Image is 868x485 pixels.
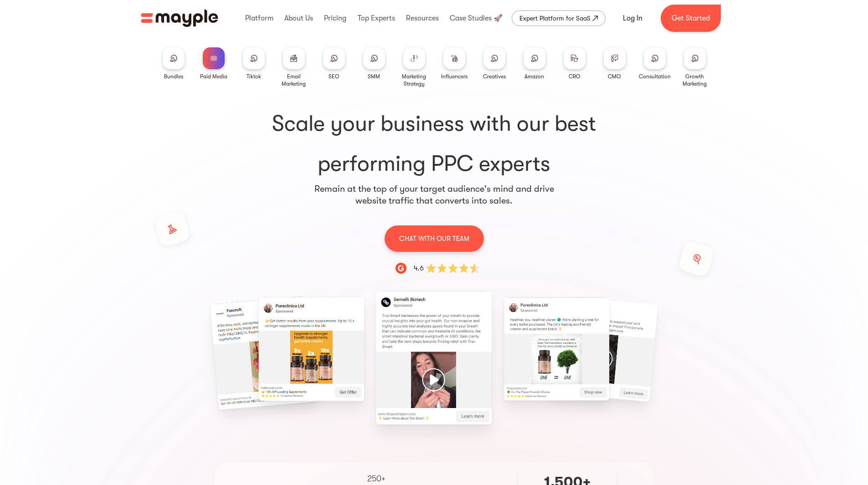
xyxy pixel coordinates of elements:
[564,47,586,80] a: CRO
[398,73,431,87] div: Marketing Strategy
[329,73,339,80] div: SEO
[524,73,544,80] div: Amazon
[355,4,397,33] div: Top Experts
[282,4,315,33] div: About Us
[678,47,711,87] a: Growth Marketing
[398,47,431,87] a: Marketing Strategy
[512,10,606,26] a: Expert Platform for SaaS
[414,263,424,274] div: 4.6
[569,73,580,80] div: CRO
[163,47,185,80] a: Bundles
[368,73,380,80] div: SMM
[200,47,227,80] a: Paid Media
[441,73,467,80] div: Influencers
[200,73,227,80] div: Paid Media
[261,300,362,398] div: 15 / 15
[639,47,671,80] a: Consultation
[243,4,276,33] div: Platform
[363,47,385,80] a: SMM
[164,73,183,80] div: Bundles
[506,300,607,398] div: 2 / 15
[367,473,385,485] p: 250+
[399,233,469,245] p: CHAT WITH OUR TEAM
[384,300,484,416] div: 1 / 15
[483,47,506,80] a: Creatives
[139,300,239,406] div: 14 / 15
[678,73,711,87] div: Growth Marketing
[277,73,310,87] div: Email Marketing
[612,7,653,29] a: Log In
[322,4,349,33] div: Pricing
[141,10,218,27] a: home
[277,47,310,87] a: Email Marketing
[157,109,711,179] h1: performing PPC experts
[661,5,721,32] a: Get Started
[604,47,626,80] a: CMO
[639,73,671,80] div: Consultation
[608,73,621,80] div: CMO
[629,300,729,398] div: 3 / 15
[385,225,484,252] a: CHAT WITH OUR TEAM
[404,4,441,33] div: Resources
[519,13,591,24] div: Expert Platform for SaaS
[141,10,218,27] img: Mayple logo
[524,47,545,80] a: Amazon
[323,47,345,80] a: SEO
[157,109,711,138] span: Scale your business with our best
[314,183,555,207] p: Remain at the top of your target audience's mind and drive website traffic that converts into sales.
[243,47,265,80] a: Tiktok
[483,73,506,80] div: Creatives
[247,73,261,80] div: Tiktok
[441,47,467,80] a: Influencers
